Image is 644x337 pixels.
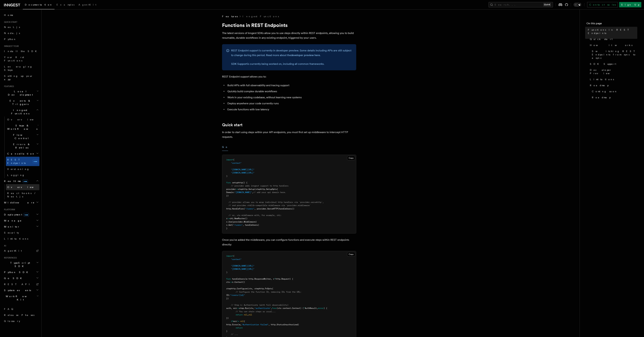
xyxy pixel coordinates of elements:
li: Deploy anywhere your code currently runs [226,101,356,106]
span: chi. [230,217,234,220]
span: Versioning [7,168,29,170]
span: Glossary [4,320,20,322]
span: Leveraging Steps [4,65,32,71]
a: Node.js [3,30,39,36]
button: Errors & Retries [6,141,39,151]
span: (w http.ResponseWriter, r [245,278,274,280]
a: Limitations [3,236,39,242]
span: AuthResult, [305,307,318,309]
span: "Authentication failed" [241,323,269,326]
span: Roadmap [590,84,609,87]
span: step. [239,307,245,309]
h4: On this page [586,21,637,27]
span: Events & Triggers [3,99,37,106]
span: Overview [7,186,42,189]
span: // provider adds inngest support to http handlers [231,185,288,187]
p: The latest versions of Inngest SDKs allow you to use steps directly within REST endpoints, allowi... [222,31,356,40]
span: REST API [4,283,33,286]
button: TypeScript SDK [3,260,39,269]
span: (stephttp.SetupOpts{ [254,188,278,190]
button: Go SDK [3,275,39,281]
span: provider [226,188,236,190]
button: Flow Control [6,132,39,141]
span: , [247,314,249,316]
a: Developer Preview [588,67,637,76]
span: := [227,217,230,220]
span: Local Development [3,90,37,96]
span: import [226,255,233,257]
span: Go SDK [3,277,24,280]
span: "[DOMAIN_NAME][URL]" [231,168,254,171]
span: (provider.Middleware) [232,221,257,223]
a: REST API [3,281,39,287]
button: Realtimenew [3,178,39,184]
span: AI [3,244,6,247]
a: SDK Support [588,61,637,67]
a: Glossary [3,318,39,324]
div: Inngest Functions [3,117,39,178]
span: "/users" [245,208,254,210]
button: Copy [347,156,355,160]
button: Steps & Workflows [6,123,39,132]
span: (ctx, stephttp.FnOpts{ [247,287,273,290]
span: , http.StatusUnauthorized) [269,323,299,326]
span: func [272,307,277,309]
span: ctx [226,281,230,283]
a: Roadmap [588,82,637,88]
span: References [3,256,17,259]
span: new [33,159,38,163]
li: Work in your existing codebase, without learning new systems [226,95,356,100]
span: Deployment [3,213,29,216]
span: { [244,320,245,322]
span: ( [244,208,245,210]
span: Errors & Retries [6,143,36,149]
span: err [233,320,237,322]
span: (handleUsers)) [278,208,294,210]
a: AgentKit [76,1,98,9]
span: := [237,307,239,309]
p: REST Endpoint support is currently in developer preview. Some details including APIs are still su... [231,48,352,58]
span: r. [226,224,229,226]
span: Domain: [226,191,234,194]
li: Execute functions with low latency [226,107,356,112]
span: , provider. [254,208,267,210]
span: "context" [231,258,241,260]
a: Inngest Functions [243,15,279,18]
a: Contact sales [587,2,618,7]
span: Platform [3,208,15,211]
span: // You can chain steps as usual... [236,310,276,313]
span: nil [240,320,244,322]
span: ) { [324,307,327,309]
span: }) [226,195,229,197]
a: Next.js [3,24,39,30]
li: Quickly build complex durable workflows [226,89,356,94]
span: Python SDK [3,271,30,274]
p: REST Endpoint support allows you to: [222,74,356,79]
span: new [22,179,28,183]
span: FAQ [4,308,15,310]
span: "/users/{id}" [230,294,245,296]
button: Middleware [3,200,39,206]
span: Inngest Functions [3,108,36,115]
span: Home [4,13,13,17]
span: stephttp. [226,287,237,290]
span: ServeHTTP [267,208,278,210]
span: Features [222,15,238,18]
button: Search...Ctrl+K [489,2,553,7]
span: Limitations [4,237,28,240]
button: Workflow Kit [3,293,39,303]
span: Context [234,281,243,283]
span: "[DOMAIN_NAME][URL]" [231,268,254,270]
span: // and provides stdlib-compatible middleware via `provider.middleware` [229,204,311,207]
span: Features [3,85,14,88]
span: http. [226,323,232,326]
span: Realtime [3,179,28,183]
span: http. [226,208,232,210]
button: Cancellation [6,151,39,157]
span: HandleFunc [232,208,244,210]
button: Local Development [3,88,39,98]
span: Developer Preview [590,68,637,75]
span: Python [4,38,16,41]
span: () [243,281,245,283]
a: Python [3,36,39,42]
